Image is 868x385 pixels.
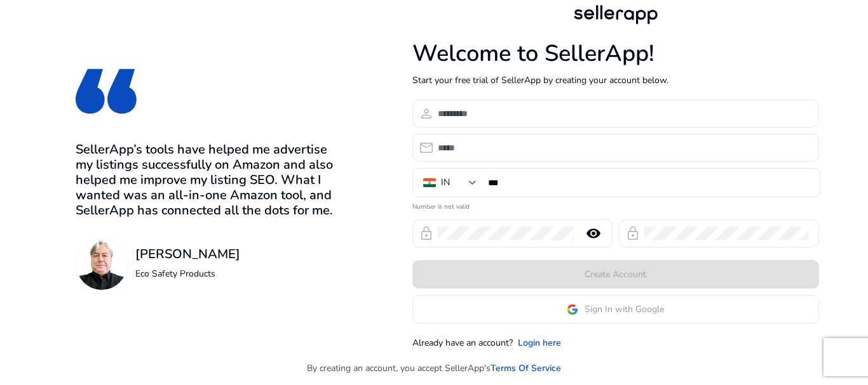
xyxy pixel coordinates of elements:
[419,106,434,121] span: person
[419,140,434,155] span: email
[518,336,561,349] a: Login here
[135,267,240,280] p: Eco Safety Products
[491,362,561,375] a: Terms Of Service
[419,226,434,241] span: lock
[135,247,240,262] h3: [PERSON_NAME]
[625,226,641,241] span: lock
[76,142,347,218] h3: SellerApp’s tools have helped me advertise my listings successfully on Amazon and also helped me ...
[578,226,609,241] mat-icon: remove_red_eye
[412,336,513,349] p: Already have an account?
[412,40,819,67] h1: Welcome to SellerApp!
[441,176,450,190] div: IN
[412,199,819,212] mat-error: Number is not valid
[412,74,819,87] p: Start your free trial of SellerApp by creating your account below.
